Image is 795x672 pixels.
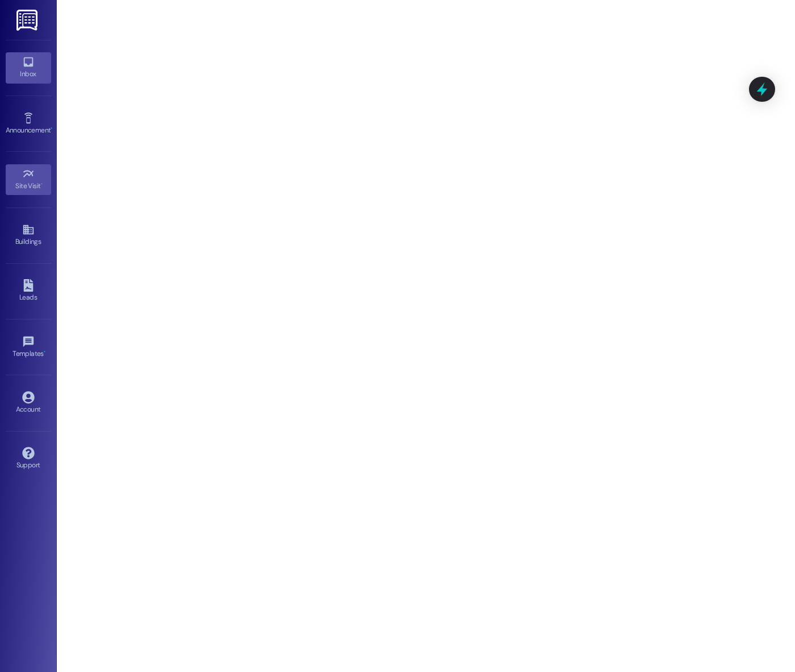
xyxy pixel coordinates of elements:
a: Support [6,443,51,474]
span: • [41,180,43,188]
a: Templates • [6,332,51,363]
img: ResiDesk Logo [16,10,40,31]
a: Site Visit • [6,164,51,195]
a: Account [6,388,51,418]
a: Leads [6,276,51,306]
span: • [44,348,45,356]
a: Buildings [6,220,51,251]
a: Inbox [6,52,51,83]
span: • [51,125,52,132]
